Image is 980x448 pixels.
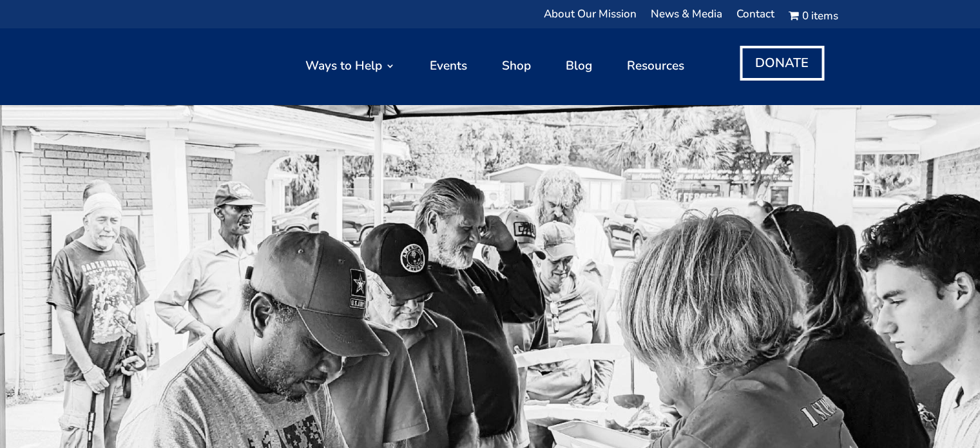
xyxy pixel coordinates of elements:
a: Ways to Help [305,34,395,98]
a: Shop [502,34,531,98]
a: About Our Mission [544,10,637,26]
a: Blog [566,34,592,98]
i: Cart [789,8,802,23]
span: 0 items [802,12,838,21]
a: DONATE [740,46,824,81]
a: Cart0 items [789,10,838,26]
a: Resources [627,34,684,98]
a: Events [430,34,467,98]
a: News & Media [651,10,722,26]
a: Contact [736,10,774,26]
